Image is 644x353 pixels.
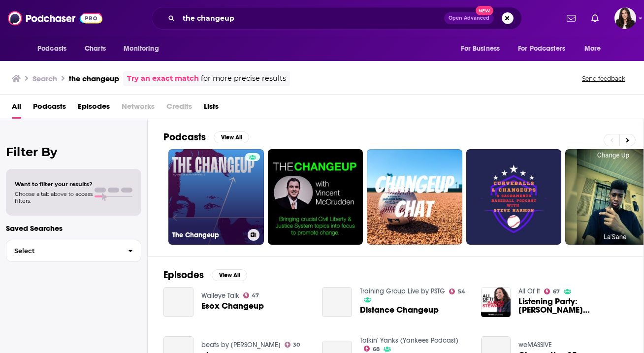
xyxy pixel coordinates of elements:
button: open menu [31,39,79,58]
a: 67 [544,289,560,294]
span: 67 [553,289,560,294]
a: 30 [285,342,300,348]
h2: Podcasts [163,131,206,143]
span: Credits [166,98,192,119]
span: 30 [293,343,300,347]
a: Talkin' Yanks (Yankees Podcast) [360,336,458,345]
a: beats by djsunn [201,341,281,349]
a: All [12,98,21,119]
img: Listening Party: Joan Jett's 'Changeup' [481,287,511,317]
img: Podchaser - Follow, Share and Rate Podcasts [8,9,102,28]
span: More [584,42,601,56]
img: User Profile [614,7,636,29]
button: Send feedback [579,74,628,83]
span: Listening Party: [PERSON_NAME] 'Changeup' [518,297,628,314]
span: Networks [122,98,155,119]
div: Search podcasts, credits, & more... [152,7,522,30]
span: for more precise results [201,73,286,84]
span: 68 [373,347,380,352]
input: Search podcasts, credits, & more... [179,10,444,26]
span: Want to filter your results? [15,181,93,188]
a: Distance Changeup [360,306,439,314]
button: Show profile menu [614,7,636,29]
a: Show notifications dropdown [563,10,580,27]
h3: Search [32,74,57,83]
button: open menu [578,39,613,58]
h3: The Changeup [172,231,244,239]
a: EpisodesView All [163,269,247,281]
button: View All [214,131,249,143]
h3: the changeup [69,74,119,83]
a: Listening Party: Joan Jett's 'Changeup' [518,297,628,314]
button: Select [6,240,141,262]
button: View All [212,269,247,281]
span: Choose a tab above to access filters. [15,191,93,204]
button: open menu [454,39,512,58]
a: The Changeup [168,149,264,245]
span: 54 [458,289,465,294]
a: Try an exact match [127,73,199,84]
a: Episodes [78,98,110,119]
a: PodcastsView All [163,131,249,143]
a: Lists [204,98,219,119]
a: 68 [364,346,380,352]
span: New [476,6,493,15]
span: Select [6,248,120,254]
a: Show notifications dropdown [587,10,603,27]
span: 47 [252,293,259,298]
span: Podcasts [37,42,66,56]
span: Charts [85,42,106,56]
span: Monitoring [124,42,159,56]
button: open menu [512,39,580,58]
a: weMASSIVE [518,341,552,349]
span: For Podcasters [518,42,565,56]
h2: Filter By [6,145,141,159]
p: Saved Searches [6,224,141,233]
a: Distance Changeup [322,287,352,317]
a: 47 [243,292,259,298]
span: Open Advanced [449,16,489,21]
a: Esox Changeup [201,302,264,310]
span: For Business [461,42,500,56]
a: Esox Changeup [163,287,193,317]
h2: Episodes [163,269,204,281]
a: Walleye Talk [201,291,239,300]
button: open menu [117,39,171,58]
a: 54 [449,289,465,294]
a: Charts [78,39,112,58]
span: Logged in as RebeccaShapiro [614,7,636,29]
a: Training Group Live by PSTG [360,287,445,295]
button: Open AdvancedNew [444,12,494,24]
a: Podcasts [33,98,66,119]
a: All Of It [518,287,540,295]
